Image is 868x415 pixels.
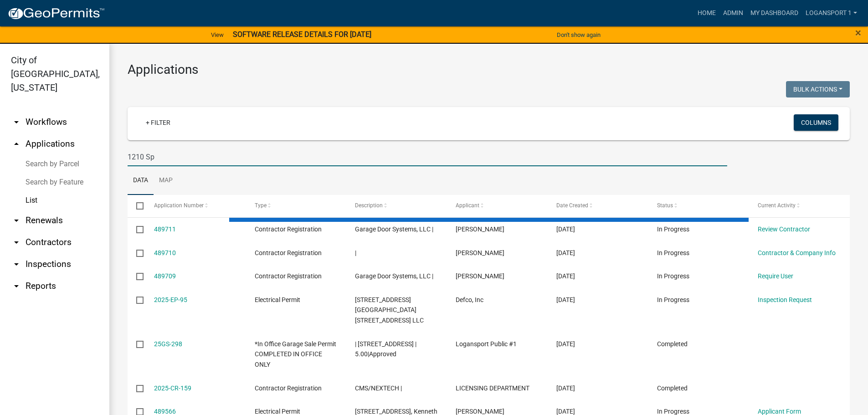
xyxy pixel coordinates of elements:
a: Review Contractor [758,225,810,233]
a: Inspection Request [758,296,812,303]
span: Applicant [456,202,479,209]
a: 489710 [154,249,176,256]
span: Contractor Registration [255,249,322,256]
datatable-header-cell: Select [128,195,145,217]
span: 10/08/2025 [556,340,575,348]
span: | [355,249,356,256]
a: 489709 [154,272,176,280]
span: Electrical Permit [255,296,300,303]
span: 10/08/2025 [556,272,575,280]
span: 10/08/2025 [556,296,575,303]
span: CMS/NEXTECH | [355,384,402,392]
a: Require User [758,272,793,280]
span: *In Office Garage Sale Permit COMPLETED IN OFFICE ONLY [255,340,336,369]
a: Contractor & Company Info [758,249,836,256]
datatable-header-cell: Current Activity [749,195,850,217]
span: In Progress [657,296,689,303]
i: arrow_drop_down [11,259,22,270]
span: Contractor Registration [255,272,322,280]
span: Application Number [154,202,204,209]
datatable-header-cell: Date Created [548,195,648,217]
span: Contractor Registration [255,225,322,233]
span: In Progress [657,408,689,415]
a: 25GS-298 [154,340,182,348]
span: Kenneth L Grossman [456,408,504,415]
i: arrow_drop_down [11,117,22,128]
span: Garage Door Systems, LLC | [355,272,433,280]
span: Type [255,202,267,209]
datatable-header-cell: Status [648,195,749,217]
a: 489566 [154,408,176,415]
span: Completed [657,384,688,392]
i: arrow_drop_up [11,138,22,149]
button: Close [855,27,861,38]
button: Don't show again [553,27,604,42]
span: 10/08/2025 [556,225,575,233]
a: Map [154,166,178,195]
span: Status [657,202,673,209]
span: LICENSING DEPARTMENT [456,384,529,392]
span: Current Activity [758,202,796,209]
span: × [855,26,861,39]
a: Data [128,166,154,195]
a: Admin [719,5,747,22]
span: Garage Door Systems, LLC | [355,225,433,233]
span: Completed [657,340,688,348]
i: arrow_drop_down [11,215,22,226]
button: Bulk Actions [786,81,850,97]
datatable-header-cell: Type [246,195,346,217]
span: In Progress [657,225,689,233]
i: arrow_drop_down [11,281,22,292]
span: Pamela Henson [456,225,504,233]
span: Description [355,202,383,209]
a: 2025-EP-95 [154,296,187,303]
span: In Progress [657,249,689,256]
span: | 400 Kingsmill Dr. | 5.00|Approved [355,340,416,358]
span: Electrical Permit [255,408,300,415]
a: + Filter [139,114,178,131]
span: 10/08/2025 [556,408,575,415]
a: 2025-CR-159 [154,384,191,392]
span: Contractor Registration [255,384,322,392]
datatable-header-cell: Applicant [447,195,548,217]
span: 3131 E MARKET ST 3131 E Market Street LLC [355,296,424,324]
span: Defco, Inc [456,296,483,303]
a: Logansport 1 [802,5,861,22]
a: 489711 [154,225,176,233]
span: Date Created [556,202,588,209]
datatable-header-cell: Application Number [145,195,246,217]
span: 10/08/2025 [556,384,575,392]
a: My Dashboard [747,5,802,22]
a: Applicant Form [758,408,801,415]
span: 10/08/2025 [556,249,575,256]
datatable-header-cell: Description [346,195,447,217]
span: Logansport Public #1 [456,340,517,348]
a: View [207,27,227,42]
i: arrow_drop_down [11,237,22,248]
a: Home [694,5,719,22]
h3: Applications [128,62,850,77]
button: Columns [794,114,838,131]
span: In Progress [657,272,689,280]
span: Pamela Henson [456,249,504,256]
input: Search for applications [128,148,727,166]
span: Pamela Henson [456,272,504,280]
strong: SOFTWARE RELEASE DETAILS FOR [DATE] [233,30,371,39]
